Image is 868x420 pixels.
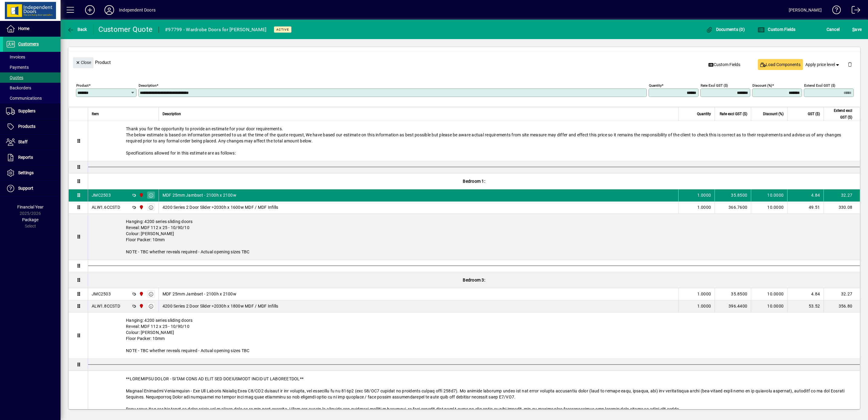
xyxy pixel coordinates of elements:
[718,204,747,210] div: 366.7600
[697,111,711,117] span: Quantity
[827,107,852,121] span: Extend excl GST ($)
[163,303,278,309] span: 4200 Series 2 Door Slider >2030h x 1800w MDF / MDF Infills
[852,27,855,32] span: S
[71,59,95,65] app-page-header-button: Close
[843,62,857,67] app-page-header-button: Delete
[3,165,61,181] a: Settings
[68,51,860,73] div: Product
[3,181,61,196] a: Support
[3,52,61,62] a: Invoices
[827,25,840,34] span: Cancel
[828,1,841,21] a: Knowledge Base
[18,108,35,113] span: Suppliers
[847,1,860,21] a: Logout
[718,303,747,309] div: 396.4400
[824,202,860,214] td: 330.08
[649,83,662,87] mat-label: Quantity
[756,24,797,35] button: Custom Fields
[697,204,711,210] span: 1.0000
[3,150,61,165] a: Reports
[22,217,38,222] span: Package
[76,83,89,87] mat-label: Product
[701,83,728,87] mat-label: Rate excl GST ($)
[751,288,787,300] td: 10.0000
[92,111,99,117] span: Item
[163,291,236,297] span: MDF 25mm Jambset - 2100h x 2100w
[720,111,747,117] span: Rate excl GST ($)
[718,192,747,198] div: 35.8500
[92,192,111,198] div: JMC2503
[163,204,278,210] span: 4200 Series 2 Door Slider >2030h x 1600w MDF / MDF Infills
[88,272,860,288] div: Bedroom 3:
[804,83,835,87] mat-label: Extend excl GST ($)
[787,288,824,300] td: 4.84
[65,24,89,35] button: Back
[80,5,100,15] button: Add
[139,83,156,87] mat-label: Description
[18,155,33,160] span: Reports
[3,21,61,36] a: Home
[3,119,61,134] a: Products
[6,96,42,101] span: Communications
[88,121,860,161] div: Thank you for the opportunity to provide an estimate for your door requirements. The below estima...
[98,25,153,34] div: Customer Quote
[165,25,266,35] div: #97799 - Wardrobe Doors for [PERSON_NAME]
[88,214,860,260] div: Hanging: 4200 series sliding doors Reveal: MDF 112 x 25 - 10/90/10 Colour: [PERSON_NAME] Floor Pa...
[760,62,801,68] span: Load Components
[704,24,746,35] button: Documents (0)
[697,192,711,198] span: 1.0000
[18,170,34,175] span: Settings
[824,300,860,312] td: 356.80
[163,192,236,198] span: MDF 25mm Jambset - 2100h x 2100w
[650,37,686,48] button: Product History
[3,135,61,150] a: Staff
[67,27,87,32] span: Back
[17,205,44,209] span: Financial Year
[137,192,144,198] span: Christchurch
[718,291,747,297] div: 35.8500
[88,312,860,358] div: Hanging: 4200 series sliding doors Reveal: MDF 112 x 25 - 10/90/10 Colour: [PERSON_NAME] Floor Pa...
[92,291,111,297] div: JMC2503
[6,65,29,70] span: Payments
[697,291,711,297] span: 1.0000
[763,111,784,117] span: Discount (%)
[787,202,824,214] td: 49.51
[787,189,824,202] td: 4.84
[119,5,156,15] div: Independent Doors
[276,28,289,32] span: Active
[137,303,144,309] span: Christchurch
[706,59,743,70] button: Custom Fields
[805,62,840,68] span: Apply price level
[6,55,25,59] span: Invoices
[843,57,857,72] button: Delete
[88,173,860,189] div: Bedroom 1:
[3,93,61,103] a: Communications
[824,189,860,202] td: 32.27
[18,186,33,191] span: Support
[705,27,745,32] span: Documents (0)
[852,25,862,34] span: ave
[787,300,824,312] td: 53.52
[6,85,31,90] span: Backorders
[18,42,39,46] span: Customers
[6,75,23,80] span: Quotes
[816,37,847,48] button: Product
[92,303,120,309] div: ALW1.8CCSTD
[18,26,29,31] span: Home
[752,83,772,87] mat-label: Discount (%)
[73,57,94,68] button: Close
[824,288,860,300] td: 32.27
[3,72,61,83] a: Quotes
[789,5,822,15] div: [PERSON_NAME]
[751,202,787,214] td: 10.0000
[697,303,711,309] span: 1.0000
[751,189,787,202] td: 10.0000
[751,300,787,312] td: 10.0000
[758,59,803,70] button: Load Components
[3,104,61,119] a: Suppliers
[825,24,841,35] button: Cancel
[758,27,796,32] span: Custom Fields
[709,62,741,68] span: Custom Fields
[75,58,91,68] span: Close
[137,291,144,297] span: Christchurch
